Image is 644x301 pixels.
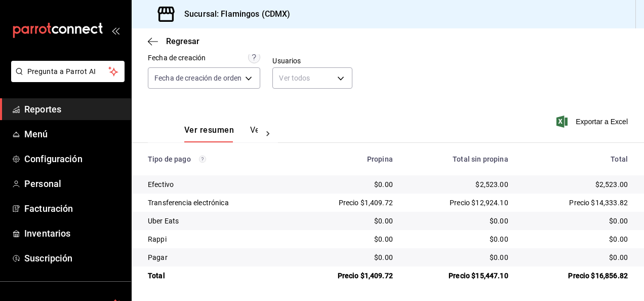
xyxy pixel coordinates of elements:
div: Propina [300,155,392,163]
div: $2,523.00 [525,179,628,190]
div: Precio $16,856.82 [525,271,628,281]
span: Regresar [166,36,199,46]
div: Precio $14,333.82 [525,198,628,208]
button: open_drawer_menu [111,26,119,34]
font: Suscripción [24,253,72,264]
font: Tipo de pago [148,155,191,163]
div: $0.00 [300,179,392,190]
button: Pregunta a Parrot AI [11,61,125,82]
div: $0.00 [409,234,508,244]
font: Menú [24,129,48,139]
font: Configuración [24,154,83,164]
font: Ver resumen [184,125,234,135]
div: Uber Eats [148,216,284,226]
div: Rappi [148,234,284,244]
button: Exportar a Excel [558,116,628,128]
font: Facturación [24,203,73,214]
div: $0.00 [525,234,628,244]
div: Precio $1,409.72 [300,198,392,208]
div: $0.00 [409,252,508,262]
div: Fecha de creación [148,53,206,63]
svg: Los pagos realizados con Pay y otras terminales son montos brutos. [199,156,206,163]
div: Transferencia electrónica [148,198,284,208]
div: $0.00 [525,252,628,262]
font: Exportar a Excel [576,118,628,126]
div: $0.00 [525,216,628,226]
div: Total [525,155,628,163]
div: Efectivo [148,179,284,190]
h3: Sucursal: Flamingos (CDMX) [176,8,290,20]
div: Precio $15,447.10 [409,271,508,281]
div: Pagar [148,252,284,262]
div: $0.00 [300,234,392,244]
div: Pestañas de navegación [184,125,258,142]
button: Regresar [148,36,199,46]
a: Pregunta a Parrot AI [7,73,125,84]
div: $0.00 [409,216,508,226]
div: $2,523.00 [409,179,508,190]
font: Personal [24,178,61,189]
div: $0.00 [300,216,392,226]
font: Inventarios [24,228,70,239]
span: Pregunta a Parrot AI [27,66,109,77]
span: Fecha de creación de orden [154,73,241,83]
div: Total [148,271,284,281]
div: Ver todos [272,67,352,89]
div: $0.00 [300,252,392,262]
button: Ver pagos [250,125,288,142]
label: Usuarios [272,57,352,64]
div: Precio $1,409.72 [300,271,392,281]
div: Precio $12,924.10 [409,198,508,208]
font: Reportes [24,104,61,115]
div: Total sin propina [409,155,508,163]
